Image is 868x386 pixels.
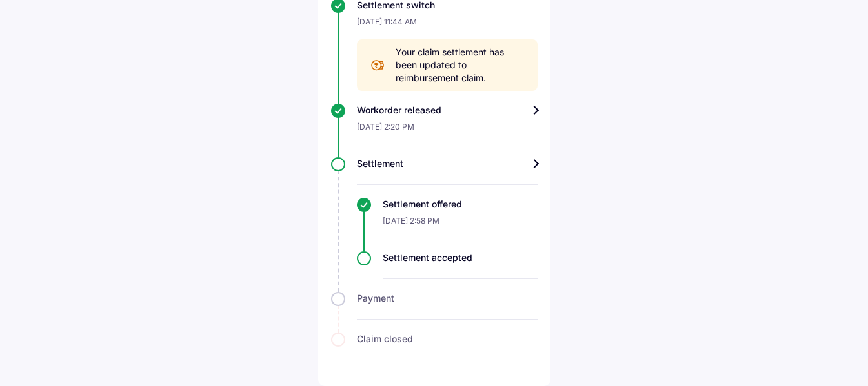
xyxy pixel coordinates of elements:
[383,198,538,211] div: Settlement offered
[357,292,538,305] div: Payment
[396,46,525,84] span: Your claim settlement has been updated to reimbursement claim.
[357,117,538,144] div: [DATE] 2:20 PM
[383,211,538,238] div: [DATE] 2:58 PM
[357,12,538,39] div: [DATE] 11:44 AM
[357,333,538,345] div: Claim closed
[383,251,538,264] div: Settlement accepted
[357,157,538,170] div: Settlement
[357,104,538,117] div: Workorder released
